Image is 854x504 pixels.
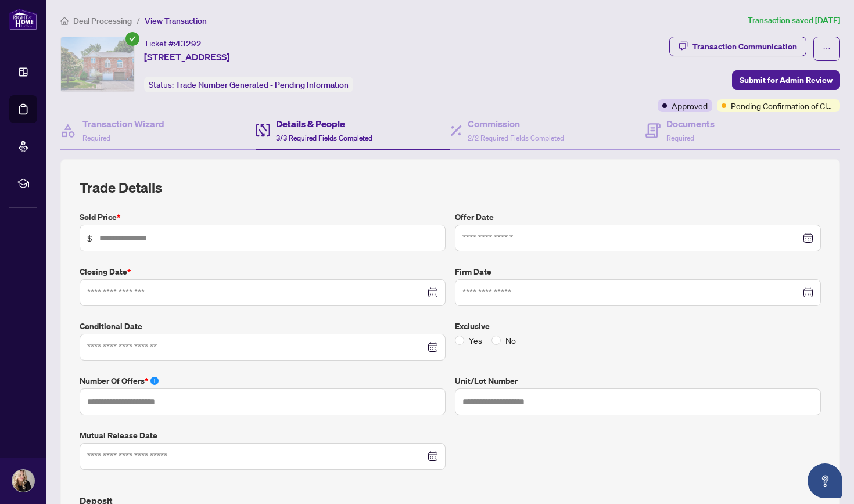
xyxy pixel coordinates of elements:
[672,99,708,112] span: Approved
[150,377,159,385] span: info-circle
[732,70,840,90] button: Submit for Admin Review
[669,37,806,56] button: Transaction Communication
[823,45,831,53] span: ellipsis
[276,134,372,142] span: 3/3 Required Fields Completed
[80,320,446,333] label: Conditional Date
[501,334,521,347] span: No
[80,178,821,197] h2: Trade Details
[468,117,564,131] h4: Commission
[468,134,564,142] span: 2/2 Required Fields Completed
[276,117,372,131] h4: Details & People
[80,265,446,278] label: Closing Date
[87,232,92,244] span: $
[455,265,821,278] label: Firm Date
[9,9,37,30] img: logo
[82,134,110,142] span: Required
[82,117,164,131] h4: Transaction Wizard
[144,77,353,92] div: Status:
[61,37,134,92] img: IMG-W12259685_1.jpg
[80,429,446,442] label: Mutual Release Date
[145,16,207,26] span: View Transaction
[748,14,840,27] article: Transaction saved [DATE]
[464,334,487,347] span: Yes
[175,80,349,90] span: Trade Number Generated - Pending Information
[740,71,833,89] span: Submit for Admin Review
[692,37,797,56] div: Transaction Communication
[666,117,715,131] h4: Documents
[137,14,140,27] li: /
[731,99,835,112] span: Pending Confirmation of Closing
[808,463,842,498] button: Open asap
[144,50,229,64] span: [STREET_ADDRESS]
[455,375,821,387] label: Unit/Lot Number
[666,134,694,142] span: Required
[60,17,69,25] span: home
[144,37,202,50] div: Ticket #:
[80,211,446,224] label: Sold Price
[73,16,132,26] span: Deal Processing
[80,375,446,387] label: Number of offers
[175,38,202,49] span: 43292
[455,211,821,224] label: Offer Date
[12,470,34,492] img: Profile Icon
[455,320,821,333] label: Exclusive
[125,32,139,46] span: check-circle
